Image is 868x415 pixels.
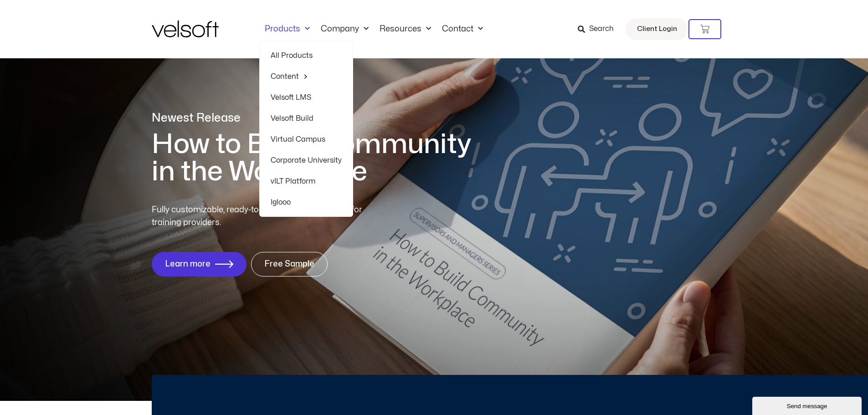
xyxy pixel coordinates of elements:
[271,171,342,192] a: vILT Platform
[264,260,314,269] span: Free Sample
[165,260,211,269] span: Learn more
[152,204,379,229] p: Fully customizable, ready-to-deliver training content for training providers.
[271,45,342,66] a: All Products
[315,24,374,34] a: CompanyMenu Toggle
[251,252,328,277] a: Free Sample
[752,395,863,415] iframe: chat widget
[152,131,484,185] h1: How to Build Community in the Workplace
[259,41,353,217] ul: ProductsMenu Toggle
[152,252,247,277] a: Learn more
[152,110,484,126] p: Newest Release
[589,23,614,35] span: Search
[271,192,342,213] a: Iglooo
[271,129,342,150] a: Virtual Campus
[637,23,677,35] span: Client Login
[259,24,315,34] a: ProductsMenu Toggle
[374,24,437,34] a: ResourcesMenu Toggle
[437,24,488,34] a: ContactMenu Toggle
[271,87,342,108] a: Velsoft LMS
[152,20,219,37] img: Velsoft Training Materials
[578,21,620,37] a: Search
[259,24,488,34] nav: Menu
[271,66,342,87] a: ContentMenu Toggle
[626,18,688,40] a: Client Login
[271,150,342,171] a: Corporate University
[271,108,342,129] a: Velsoft Build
